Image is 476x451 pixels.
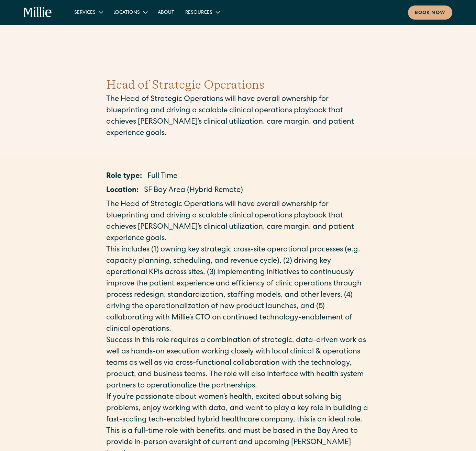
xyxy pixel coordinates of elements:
a: Book now [408,5,452,20]
div: Locations [113,9,140,16]
p: Location: [106,185,139,196]
div: Services [69,7,108,18]
p: The Head of Strategic Operations will have overall ownership for blueprinting and driving a scala... [106,199,370,245]
h1: Head of Strategic Operations [106,76,370,94]
div: Resources [180,7,225,18]
p: Full Time [147,171,177,182]
a: About [152,7,180,18]
div: Services [74,9,96,16]
p: Success in this role requires a combination of strategic, data-driven work as well as hands-on ex... [106,335,370,392]
p: The Head of Strategic Operations will have overall ownership for blueprinting and driving a scala... [106,94,370,139]
div: Resources [185,9,212,16]
div: Locations [108,7,152,18]
p: Role type: [106,171,142,182]
div: Book now [415,10,445,17]
p: SF Bay Area (Hybrid Remote) [144,185,243,196]
a: home [24,7,52,18]
p: This includes (1) owning key strategic cross-site operational processes (e.g. capacity planning, ... [106,245,370,335]
p: If you’re passionate about women’s health, excited about solving big problems, enjoy working with... [106,392,370,426]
